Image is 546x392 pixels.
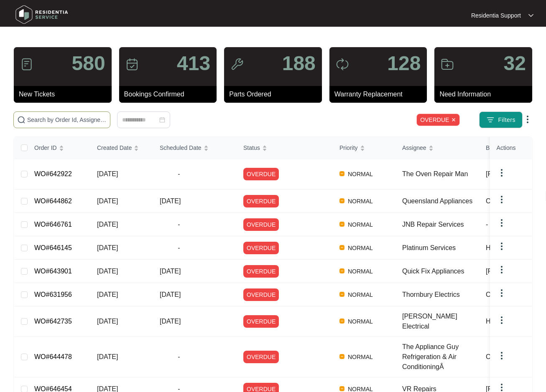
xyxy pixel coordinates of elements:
p: Parts Ordered [229,89,322,99]
img: icon [230,58,244,71]
span: OVERDUE [243,242,279,254]
span: - [160,220,198,230]
img: dropdown arrow [497,218,507,228]
span: [DATE] [97,318,118,325]
img: icon [336,58,349,71]
span: Häfele [486,318,505,325]
button: filter iconFilters [479,111,523,128]
p: Bookings Confirmed [124,89,217,99]
img: dropdown arrow [523,114,533,124]
span: Brand [486,143,501,152]
span: Häfele [486,244,505,251]
span: [DATE] [97,268,118,275]
span: Priority [339,143,358,152]
p: Need Information [439,89,532,99]
img: residentia service logo [13,2,71,27]
span: OVERDUE [243,265,279,278]
span: [DATE] [160,291,181,298]
span: NORMAL [344,316,376,326]
img: Vercel Logo [339,222,344,227]
a: WO#642735 [34,318,72,325]
span: OVERDUE [243,315,279,328]
span: NORMAL [344,220,376,230]
p: Warranty Replacement [334,89,427,99]
div: JNB Repair Services [402,220,479,230]
a: WO#642922 [34,170,72,177]
th: Scheduled Date [153,137,237,159]
span: [DATE] [97,197,118,205]
div: Quick Fix Appliances [402,266,479,276]
span: [PERSON_NAME] [486,170,541,177]
span: OVERDUE [243,195,279,207]
p: 413 [177,53,210,73]
img: dropdown arrow [497,195,507,205]
p: 32 [504,53,526,73]
th: Actions [490,137,532,159]
img: Vercel Logo [339,319,344,324]
img: dropdown arrow [528,13,533,18]
img: Vercel Logo [339,198,344,203]
span: OVERDUE [416,114,460,126]
span: Status [243,143,260,152]
span: - [160,169,198,179]
img: icon [441,58,454,71]
p: 188 [282,53,316,73]
p: New Tickets [19,89,112,99]
th: Status [237,137,333,159]
span: NORMAL [344,290,376,300]
span: Order ID [34,143,57,152]
a: WO#631956 [34,291,72,298]
div: Queensland Appliances [402,196,479,206]
div: The Oven Repair Man [402,169,479,179]
img: filter icon [486,116,495,124]
div: Platinum Services [402,243,479,253]
p: 128 [387,53,421,73]
img: dropdown arrow [497,241,507,251]
img: icon [125,58,139,71]
a: WO#644478 [34,353,72,360]
span: [DATE] [97,291,118,298]
span: [DATE] [160,268,181,275]
span: Filters [498,116,515,124]
span: OVERDUE [243,288,279,301]
img: dropdown arrow [497,315,507,325]
p: Residentia Support [471,11,521,20]
span: OVERDUE [243,351,279,363]
img: Vercel Logo [339,171,344,176]
th: Brand [479,137,541,159]
p: 580 [72,53,105,73]
span: [DATE] [97,244,118,251]
img: dropdown arrow [497,288,507,298]
img: icon [20,58,33,71]
img: dropdown arrow [497,265,507,275]
img: Vercel Logo [339,386,344,391]
span: Assignee [402,143,426,152]
img: Vercel Logo [339,354,344,359]
span: Omega [486,291,508,298]
span: OVERDUE [243,218,279,231]
a: WO#646145 [34,244,72,251]
div: The Appliance Guy Refrigeration & Air ConditioningÂ [402,342,479,372]
span: - [160,352,198,362]
span: Created Date [97,143,132,152]
span: [DATE] [97,353,118,360]
span: - [486,221,488,228]
a: WO#646761 [34,221,72,228]
div: Thornbury Electrics [402,290,479,300]
span: [DATE] [97,170,118,177]
img: search-icon [17,116,26,124]
span: NORMAL [344,266,376,276]
a: WO#644862 [34,197,72,205]
span: Omega [486,353,508,360]
th: Created Date [90,137,153,159]
span: [DATE] [97,221,118,228]
span: NORMAL [344,196,376,206]
img: Vercel Logo [339,268,344,273]
th: Priority [333,137,395,159]
span: NORMAL [344,243,376,253]
span: - [160,243,198,253]
span: Omega [486,197,508,205]
input: Search by Order Id, Assignee Name, Customer Name, Brand and Model [27,115,107,124]
th: Order ID [28,137,90,159]
span: [PERSON_NAME] [486,268,541,275]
